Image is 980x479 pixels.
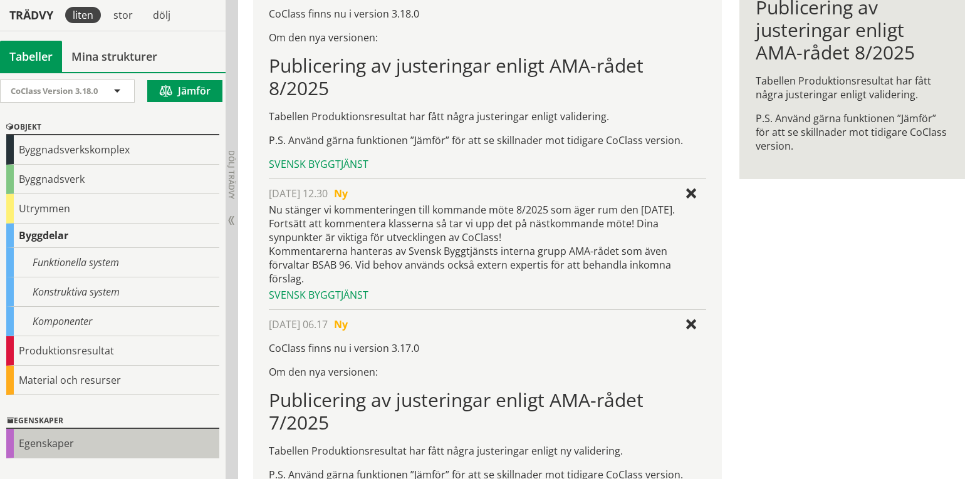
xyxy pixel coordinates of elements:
[269,54,706,100] h1: Publicering av justeringar enligt AMA-rådet 8/2025
[6,366,219,395] div: Material och resurser
[226,150,237,199] span: Dölj trädvy
[269,203,706,286] div: Nu stänger vi kommenteringen till kommande möte 8/2025 som äger rum den [DATE]. Fortsätt att komm...
[6,224,219,248] div: Byggdelar
[269,133,706,147] p: P.S. Använd gärna funktionen ”Jämför” för att se skillnader mot tidigare CoClass version.
[6,194,219,224] div: Utrymmen
[65,7,101,23] div: liten
[6,307,219,336] div: Komponenter
[269,341,706,355] p: CoClass finns nu i version 3.17.0
[6,120,219,135] div: Objekt
[145,7,178,23] div: dölj
[6,135,219,165] div: Byggnadsverkskomplex
[6,336,219,366] div: Produktionsresultat
[106,7,140,23] div: stor
[269,317,328,331] span: [DATE] 06.17
[6,414,219,429] div: Egenskaper
[269,7,706,21] p: CoClass finns nu i version 3.18.0
[334,187,348,200] span: Ny
[756,111,949,153] p: P.S. Använd gärna funktionen ”Jämför” för att se skillnader mot tidigare CoClass version.
[756,74,949,101] p: Tabellen Produktionsresultat har fått några justeringar enligt validering.
[269,389,706,434] h1: Publicering av justeringar enligt AMA-rådet 7/2025
[269,365,706,379] p: Om den nya versionen:
[269,157,706,171] div: Svensk Byggtjänst
[11,85,98,96] span: CoClass Version 3.18.0
[6,248,219,277] div: Funktionella system
[269,110,706,123] p: Tabellen Produktionsresultat har fått några justeringar enligt validering.
[147,80,222,102] button: Jämför
[269,187,328,200] span: [DATE] 12.30
[269,444,706,458] p: Tabellen Produktionsresultat har fått några justeringar enligt ny validering.
[269,31,706,44] p: Om den nya versionen:
[62,41,167,72] a: Mina strukturer
[3,8,60,22] div: Trädvy
[6,277,219,307] div: Konstruktiva system
[334,317,348,331] span: Ny
[6,429,219,458] div: Egenskaper
[6,165,219,194] div: Byggnadsverk
[269,288,706,302] div: Svensk Byggtjänst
